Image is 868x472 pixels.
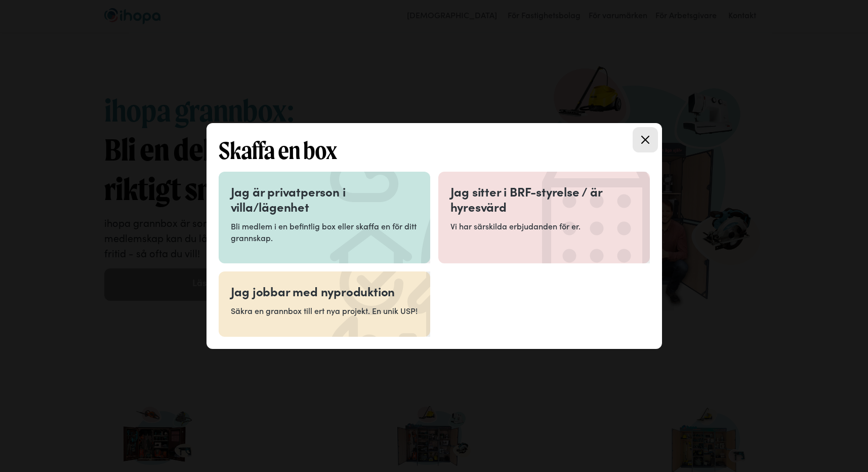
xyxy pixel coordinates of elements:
h3: Jag sitter i BRF-styrelse / är hyresvärd [450,184,638,214]
a: Jag är privatperson i villa/lägenhetBli medlem i en befintlig box eller skaffa en för ditt granns... [219,172,430,263]
p: Vi har särskilda erbjudanden för er. [450,220,638,231]
h3: Jag är privatperson i villa/lägenhet [231,184,418,214]
h2: Skaffa en box [219,135,650,166]
a: Jag sitter i BRF-styrelse / är hyresvärdVi har särskilda erbjudanden för er. [438,172,650,263]
h3: Jag jobbar med nyproduktion [231,284,418,299]
a: Jag jobbar med nyproduktionSäkra en grannbox till ert nya projekt. En unik USP! [219,271,430,336]
p: Bli medlem i en befintlig box eller skaffa en för ditt grannskap. [231,220,418,243]
p: Säkra en grannbox till ert nya projekt. En unik USP! [231,305,418,316]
